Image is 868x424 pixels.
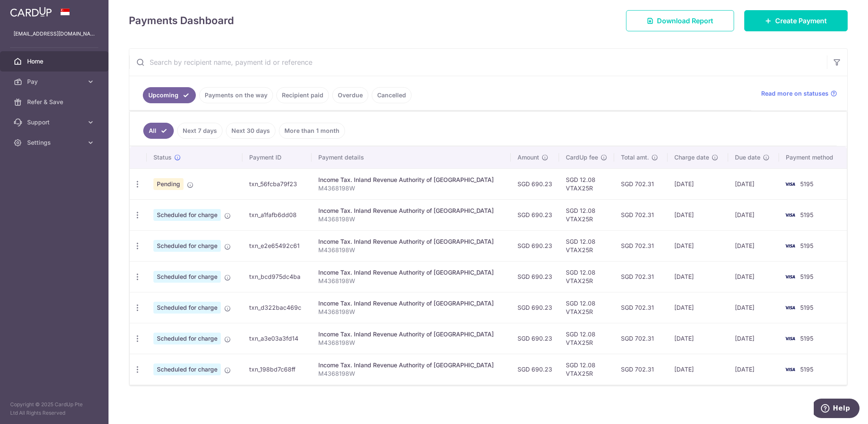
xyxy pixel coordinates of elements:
th: Payment details [312,146,510,168]
span: 5195 [800,366,813,373]
td: SGD 12.08 VTAX25R [559,230,614,261]
td: [DATE] [668,199,728,230]
span: 5195 [800,180,813,187]
td: txn_a3e03a3fd14 [242,323,312,354]
a: Next 30 days [226,123,275,139]
span: Pending [153,178,184,190]
span: 5195 [800,211,813,218]
span: Scheduled for charge [153,333,221,344]
a: Payments on the way [199,87,273,103]
td: txn_e2e65492c61 [242,230,312,261]
td: SGD 12.08 VTAX25R [559,261,614,292]
a: Overdue [332,87,368,103]
th: Payment ID [242,146,312,168]
span: Total amt. [621,153,649,162]
p: M4368198W [318,369,504,378]
span: Create Payment [775,16,827,26]
td: SGD 702.31 [614,230,668,261]
div: Income Tax. Inland Revenue Authority of [GEOGRAPHIC_DATA] [318,206,504,215]
h4: Payments Dashboard [129,13,234,28]
a: Recipient paid [276,87,329,103]
td: [DATE] [728,323,779,354]
td: txn_56fcba79f23 [242,168,312,199]
td: SGD 690.23 [511,199,559,230]
img: Bank Card [782,241,798,251]
td: [DATE] [668,354,728,385]
td: SGD 702.31 [614,168,668,199]
a: Cancelled [372,87,412,103]
img: Bank Card [782,364,798,374]
td: SGD 702.31 [614,199,668,230]
span: CardUp fee [566,153,598,162]
td: SGD 12.08 VTAX25R [559,354,614,385]
th: Payment method [779,146,847,168]
td: [DATE] [728,354,779,385]
span: Amount [517,153,539,162]
td: SGD 690.23 [511,261,559,292]
td: SGD 690.23 [511,168,559,199]
td: txn_d322bac469c [242,292,312,323]
span: Status [153,153,172,162]
img: CardUp [10,7,52,17]
td: [DATE] [728,261,779,292]
span: Scheduled for charge [153,209,221,221]
span: Scheduled for charge [153,271,221,283]
td: SGD 12.08 VTAX25R [559,323,614,354]
span: Read more on statuses [761,89,829,98]
span: Due date [735,153,760,162]
td: txn_198bd7c68ff [242,354,312,385]
img: Bank Card [782,303,798,313]
a: All [143,123,174,139]
span: 5195 [800,335,813,342]
span: Charge date [674,153,709,162]
input: Search by recipient name, payment id or reference [129,49,827,76]
iframe: Opens a widget where you can find more information [814,399,860,420]
td: [DATE] [668,292,728,323]
p: M4368198W [318,215,504,223]
p: M4368198W [318,184,504,193]
td: SGD 702.31 [614,292,668,323]
td: txn_bcd975dc4ba [242,261,312,292]
a: Next 7 days [177,123,223,139]
span: Scheduled for charge [153,302,221,314]
td: SGD 12.08 VTAX25R [559,292,614,323]
span: Home [27,57,83,66]
td: [DATE] [668,323,728,354]
td: SGD 690.23 [511,323,559,354]
td: [DATE] [668,168,728,199]
span: 5195 [800,242,813,249]
a: Create Payment [744,10,848,31]
img: Bank Card [782,272,798,282]
span: 5195 [800,273,813,280]
p: M4368198W [318,246,504,254]
div: Income Tax. Inland Revenue Authority of [GEOGRAPHIC_DATA] [318,237,504,246]
img: Bank Card [782,333,798,344]
td: SGD 702.31 [614,323,668,354]
a: Download Report [626,10,734,31]
img: Bank Card [782,179,798,189]
td: [DATE] [728,199,779,230]
span: Settings [27,138,83,147]
a: More than 1 month [279,123,345,139]
span: Pay [27,77,83,86]
td: SGD 12.08 VTAX25R [559,199,614,230]
div: Income Tax. Inland Revenue Authority of [GEOGRAPHIC_DATA] [318,330,504,339]
td: [DATE] [728,292,779,323]
span: Support [27,118,83,127]
div: Income Tax. Inland Revenue Authority of [GEOGRAPHIC_DATA] [318,361,504,369]
td: [DATE] [668,230,728,261]
span: Download Report [657,16,713,26]
td: txn_a1fafb6dd08 [242,199,312,230]
td: SGD 690.23 [511,230,559,261]
td: [DATE] [728,168,779,199]
td: [DATE] [668,261,728,292]
div: Income Tax. Inland Revenue Authority of [GEOGRAPHIC_DATA] [318,268,504,277]
span: Scheduled for charge [153,240,221,252]
td: SGD 702.31 [614,354,668,385]
div: Income Tax. Inland Revenue Authority of [GEOGRAPHIC_DATA] [318,299,504,308]
p: M4368198W [318,308,504,316]
span: Scheduled for charge [153,363,221,375]
p: M4368198W [318,339,504,347]
td: SGD 690.23 [511,354,559,385]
